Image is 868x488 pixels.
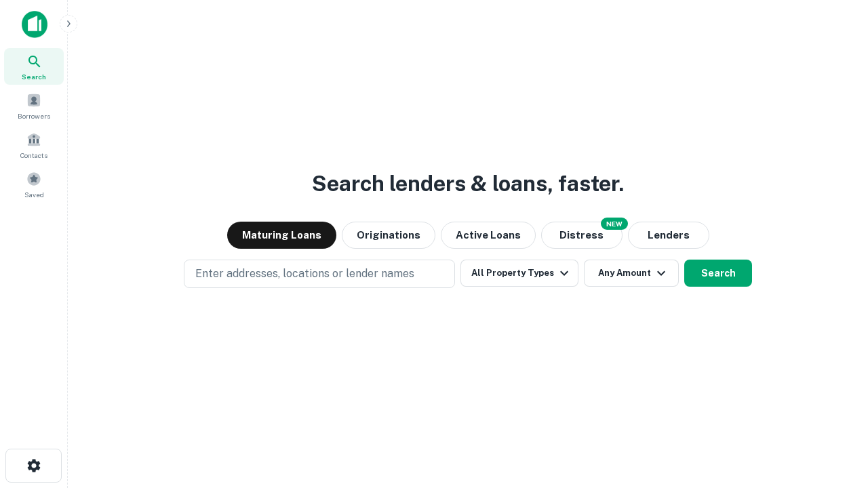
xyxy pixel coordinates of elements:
[22,11,47,38] img: capitalize-icon.png
[4,87,64,124] a: Borrowers
[184,260,455,288] button: Enter addresses, locations or lender names
[584,260,679,287] button: Any Amount
[4,127,64,163] a: Contacts
[195,266,414,282] p: Enter addresses, locations or lender names
[24,189,44,200] span: Saved
[684,260,752,287] button: Search
[227,222,336,249] button: Maturing Loans
[441,222,536,249] button: Active Loans
[20,150,47,161] span: Contacts
[312,167,624,200] h3: Search lenders & loans, faster.
[628,222,709,249] button: Lenders
[460,260,578,287] button: All Property Types
[4,166,64,203] a: Saved
[601,218,628,230] div: NEW
[18,110,50,121] span: Borrowers
[22,71,46,82] span: Search
[4,48,64,85] a: Search
[541,222,623,249] button: Search distressed loans with lien and other non-mortgage details.
[800,380,868,445] iframe: Chat Widget
[342,222,435,249] button: Originations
